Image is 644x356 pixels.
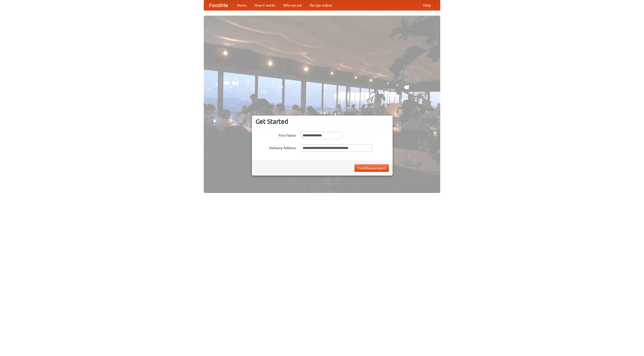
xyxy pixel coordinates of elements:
a: FoodMe [204,0,233,10]
a: Who we are [279,0,306,10]
label: Your Name [256,132,296,138]
a: Help [419,0,435,10]
label: Delivery Address [256,144,296,150]
button: Find Restaurants! [354,164,389,172]
h3: Get Started [256,118,389,125]
a: Recipe videos [306,0,336,10]
a: Home [233,0,251,10]
a: How it works [251,0,279,10]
